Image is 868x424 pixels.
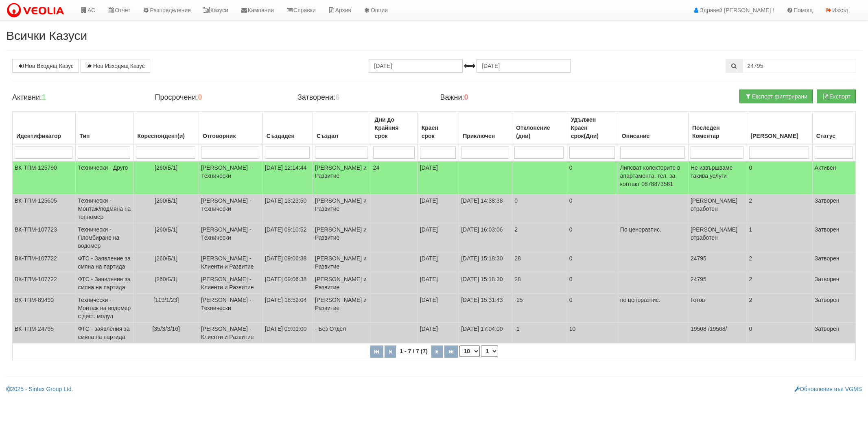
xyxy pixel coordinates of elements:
td: [DATE] 17:04:00 [459,323,512,343]
select: Брой редове на страница [459,345,480,357]
td: Технически - Друго [76,161,133,195]
p: по ценоразпис. [620,296,686,304]
div: Дни до Крайния срок [373,114,415,142]
td: Затворен [812,223,855,252]
td: [PERSON_NAME] и Развитие [313,161,371,195]
div: Създаден [265,130,310,142]
span: 24 [373,164,380,171]
td: [DATE] [418,323,459,343]
td: ФТС - заявления за смяна на партида [76,323,133,343]
span: [260/Б/1] [155,164,177,171]
h2: Всички Казуси [6,29,862,42]
td: ВК-ТПМ-89490 [13,294,76,323]
td: ВК-ТПМ-125790 [13,161,76,195]
td: 2 [512,223,567,252]
input: Търсене по Идентификатор, Бл/Вх/Ап, Тип, Описание, Моб. Номер, Имейл, Файл, Коментар, [743,59,856,73]
h4: Затворени: [297,94,428,102]
td: [PERSON_NAME] и Развитие [313,294,371,323]
td: [PERSON_NAME] и Развитие [313,273,371,294]
a: Нов Входящ Казус [12,59,79,73]
td: -1 [512,323,567,343]
button: Последна страница [444,345,458,358]
div: Създал [315,130,369,142]
td: 2 [747,273,812,294]
td: Затворен [812,323,855,343]
th: Тип: No sort applied, activate to apply an ascending sort [76,112,133,144]
th: Идентификатор: No sort applied, activate to apply an ascending sort [13,112,76,144]
td: 2 [747,252,812,273]
td: [PERSON_NAME] - Технически [199,195,262,223]
span: 1 - 7 / 7 (7) [398,348,429,354]
th: Създал: No sort applied, activate to apply an ascending sort [313,112,371,144]
button: Експорт филтрирани [739,90,813,103]
td: 0 [567,161,618,195]
img: VeoliaLogo.png [6,2,68,19]
td: Затворен [812,195,855,223]
b: 0 [198,93,202,101]
td: ВК-ТПМ-24795 [13,323,76,343]
p: По ценоразпис. [620,225,686,234]
td: 10 [567,323,618,343]
span: [119/1/23] [153,297,179,303]
td: [DATE] [418,294,459,323]
div: Удължен Краен срок(Дни) [569,114,616,142]
td: Затворен [812,294,855,323]
td: [DATE] 12:14:44 [262,161,313,195]
td: [PERSON_NAME] и Развитие [313,223,371,252]
td: [DATE] [418,195,459,223]
td: [PERSON_NAME] - Клиенти и Развитие [199,323,262,343]
td: ВК-ТПМ-107722 [13,273,76,294]
span: [260/Б/1] [155,197,177,204]
button: Предишна страница [385,345,396,358]
td: [DATE] 09:06:38 [262,252,313,273]
td: [DATE] [418,252,459,273]
div: [PERSON_NAME] [749,130,810,142]
select: Страница номер [481,345,498,357]
td: -15 [512,294,567,323]
td: ВК-ТПМ-107723 [13,223,76,252]
td: 1 [747,223,812,252]
th: Приключен: No sort applied, activate to apply an ascending sort [459,112,512,144]
button: Първа страница [370,345,383,358]
div: Приключен [461,130,510,142]
td: [PERSON_NAME] - Технически [199,161,262,195]
th: Кореспондент(и): No sort applied, activate to apply an ascending sort [133,112,199,144]
td: ФТС - Заявление за смяна на партида [76,252,133,273]
b: 6 [335,93,339,101]
div: Тип [78,130,131,142]
td: 2 [747,195,812,223]
td: [PERSON_NAME] - Клиенти и Развитие [199,273,262,294]
button: Експорт [817,90,856,103]
span: Не извършваме такива услуги [691,164,732,179]
td: [DATE] 16:03:06 [459,223,512,252]
td: [DATE] 15:31:43 [459,294,512,323]
td: 0 [567,294,618,323]
th: Удължен Краен срок(Дни): No sort applied, activate to apply an ascending sort [567,112,618,144]
b: 0 [464,93,468,101]
div: Статус [815,130,853,142]
td: [PERSON_NAME] - Технически [199,223,262,252]
span: [260/Б/1] [155,255,177,262]
button: Следваща страница [431,345,443,358]
th: Краен срок: No sort applied, activate to apply an ascending sort [418,112,459,144]
h4: Важни: [440,94,571,102]
div: Кореспондент(и) [136,130,197,142]
td: Активен [812,161,855,195]
td: [DATE] [418,223,459,252]
td: ФТС - Заявление за смяна на партида [76,273,133,294]
span: 24795 [691,255,706,262]
td: [DATE] 13:23:50 [262,195,313,223]
td: [PERSON_NAME] - Технически [199,294,262,323]
span: [PERSON_NAME] отработен [691,226,737,241]
b: 1 [42,93,46,101]
td: [DATE] [418,273,459,294]
span: 24795 [691,276,706,282]
td: Технически - Пломбиране на водомер [76,223,133,252]
td: Затворен [812,252,855,273]
td: [DATE] 15:18:30 [459,252,512,273]
span: [260/Б/1] [155,276,177,282]
div: Отклонение (дни) [514,122,564,142]
span: [260/Б/1] [155,226,177,233]
td: 28 [512,273,567,294]
th: Отговорник: No sort applied, activate to apply an ascending sort [199,112,262,144]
